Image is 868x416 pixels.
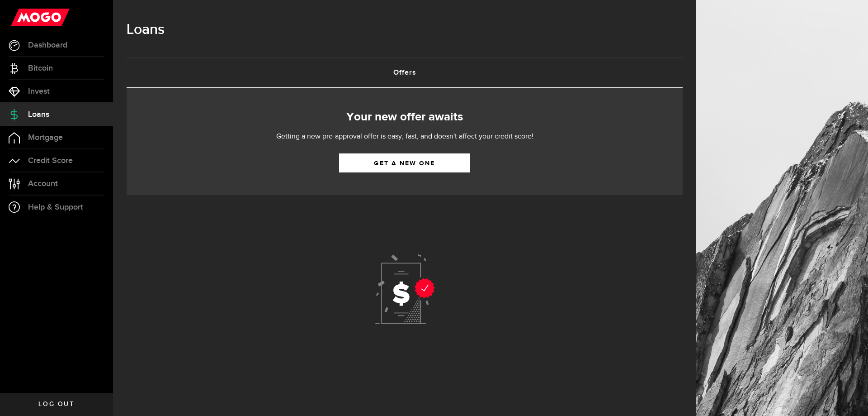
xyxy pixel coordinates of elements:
[28,157,73,165] span: Credit Score
[28,87,50,96] span: Invest
[28,41,67,49] span: Dashboard
[28,110,49,119] span: Loans
[830,378,868,416] iframe: LiveChat chat widget
[140,108,669,127] h2: Your new offer awaits
[127,18,683,42] h1: Loans
[339,153,470,172] a: Get a new one
[28,134,63,142] span: Mortgage
[28,203,83,211] span: Help & Support
[127,58,683,87] a: Offers
[249,131,561,142] p: Getting a new pre-approval offer is easy, fast, and doesn't affect your credit score!
[28,64,53,72] span: Bitcoin
[28,180,58,188] span: Account
[38,401,74,407] span: Log out
[127,57,683,88] ul: Tabs Navigation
